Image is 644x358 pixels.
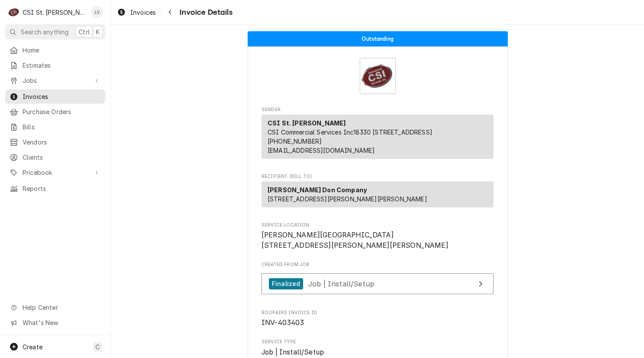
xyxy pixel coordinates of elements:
a: Go to Pricebook [5,165,105,180]
span: Reports [23,184,101,193]
div: Sender [262,115,494,159]
span: Service Location [262,222,494,229]
a: View Job [262,273,494,295]
span: Help Center [23,303,100,312]
span: Vendors [23,138,101,147]
span: Pricebook [23,168,88,177]
div: Recipient (Bill To) [262,181,494,207]
div: Lisa Vestal's Avatar [91,6,103,18]
span: Outstanding [362,36,393,42]
span: Service Type [262,338,494,345]
span: Service Type [262,347,494,358]
span: K [96,27,100,36]
span: Estimates [23,61,101,70]
span: C [95,342,100,351]
span: Jobs [23,76,88,85]
a: Bills [5,120,105,134]
div: Created From Job [262,261,494,299]
span: Clients [23,153,101,162]
a: Home [5,43,105,57]
span: Invoice Details [177,7,232,18]
div: CSI St. Louis's Avatar [8,6,20,18]
a: Estimates [5,58,105,72]
span: Sender [262,106,494,113]
span: Roopairs Invoice ID [262,318,494,328]
div: Roopairs Invoice ID [262,309,494,328]
span: CSI Commercial Services Inc18330 [STREET_ADDRESS] [268,128,432,136]
span: Home [23,46,101,55]
span: Service Location [262,230,494,250]
a: [PHONE_NUMBER] [268,138,322,145]
a: Go to Jobs [5,73,105,88]
div: LV [91,6,103,18]
div: Invoice Recipient [262,173,494,211]
span: Search anything [21,27,69,36]
button: Search anythingCtrlK [5,24,105,39]
a: Clients [5,150,105,164]
span: Roopairs Invoice ID [262,309,494,316]
div: Service Location [262,222,494,251]
button: Navigate back [163,5,177,19]
a: Invoices [5,89,105,104]
span: Created From Job [262,261,494,268]
img: Logo [360,58,396,94]
a: Vendors [5,135,105,149]
div: Status [248,31,508,46]
span: Purchase Orders [23,107,101,116]
div: Finalized [269,278,303,290]
span: Bills [23,122,101,131]
strong: CSI St. [PERSON_NAME] [268,119,346,127]
strong: [PERSON_NAME] Don Company [268,186,367,194]
span: Job | Install/Setup [308,279,374,288]
div: Invoice Sender [262,106,494,163]
a: [EMAIL_ADDRESS][DOMAIN_NAME] [268,147,375,154]
span: Recipient (Bill To) [262,173,494,180]
span: What's New [23,318,100,327]
span: Invoices [130,8,156,17]
span: INV-403403 [262,319,304,327]
a: Reports [5,181,105,196]
span: [PERSON_NAME][GEOGRAPHIC_DATA] [STREET_ADDRESS][PERSON_NAME][PERSON_NAME] [262,231,448,250]
a: Purchase Orders [5,105,105,119]
div: Sender [262,115,494,162]
div: Recipient (Bill To) [262,181,494,211]
div: CSI St. [PERSON_NAME] [23,8,86,17]
span: Invoices [23,92,101,101]
div: C [8,6,20,18]
span: Ctrl [78,27,90,36]
a: Go to What's New [5,315,105,330]
a: Go to Help Center [5,300,105,315]
span: Create [23,343,42,351]
span: Job | Install/Setup [262,348,324,356]
div: Service Type [262,338,494,357]
span: [STREET_ADDRESS][PERSON_NAME][PERSON_NAME] [268,195,427,203]
a: Invoices [114,5,159,20]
